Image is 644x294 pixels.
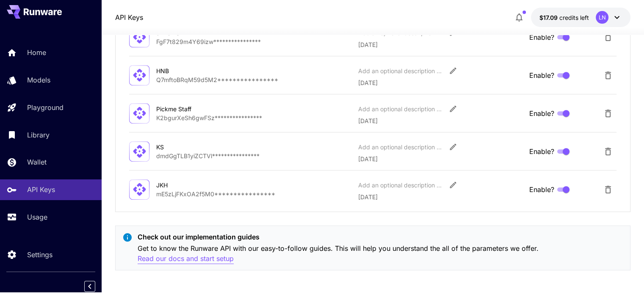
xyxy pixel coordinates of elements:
p: [DATE] [358,154,522,163]
button: $17.0949LN [531,8,630,27]
p: Settings [27,250,53,260]
button: Collapse sidebar [84,281,95,292]
p: [DATE] [358,192,522,201]
nav: breadcrumb [115,12,143,22]
button: Edit [445,139,461,154]
p: Library [27,130,50,140]
button: Edit [445,101,461,116]
div: Pickme Staff [156,104,241,113]
p: Home [27,47,46,58]
p: Usage [27,212,47,222]
div: Add an optional description or comment [358,66,442,75]
div: Add an optional description or comment [358,143,442,151]
button: Delete API Key [600,67,616,84]
div: HNB [156,66,241,75]
p: [DATE] [358,116,522,125]
div: $17.0949 [539,13,589,22]
p: Get to know the Runware API with our easy-to-follow guides. This will help you understand the all... [138,243,623,264]
div: Add an optional description or comment [358,104,442,113]
p: Playground [27,102,64,113]
div: LN [596,11,608,24]
button: Delete API Key [600,105,616,122]
button: Delete API Key [600,143,616,160]
div: Collapse sidebar [91,279,102,294]
p: Check out our implementation guides [138,232,623,242]
span: Enable? [529,184,554,195]
span: $17.09 [539,14,559,21]
p: [DATE] [358,40,522,49]
div: Add an optional description or comment [358,181,442,190]
p: Models [27,75,50,85]
span: Enable? [529,108,554,118]
span: credits left [559,14,589,21]
span: Enable? [529,70,554,80]
span: Enable? [529,146,554,157]
span: Enable? [529,32,554,42]
p: [DATE] [358,78,522,87]
button: Delete API Key [600,181,616,198]
button: Read our docs and start setup [138,253,234,264]
p: Wallet [27,157,47,167]
p: API Keys [27,184,55,195]
a: API Keys [115,12,143,22]
div: KS [156,143,241,151]
button: Edit [445,63,461,78]
button: Delete API Key [600,29,616,46]
div: JKH [156,181,241,190]
button: Edit [445,177,461,192]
